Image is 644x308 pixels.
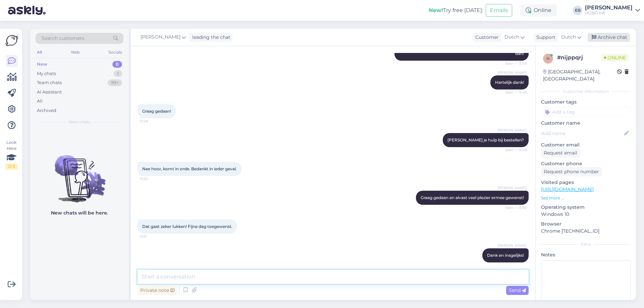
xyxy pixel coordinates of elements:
[498,243,527,248] span: [PERSON_NAME]
[573,6,582,15] div: EB
[486,4,512,17] button: Emails
[36,48,43,57] div: All
[546,56,550,61] span: n
[498,185,527,190] span: [PERSON_NAME]
[541,241,631,247] div: Extra
[541,160,631,167] p: Customer phone
[37,61,47,68] div: New
[498,70,527,75] span: [PERSON_NAME]
[37,98,43,105] div: All
[140,119,165,124] span: 13:49
[142,109,171,114] span: Graag gedaan!
[487,253,524,258] span: Dank en insgelijks!
[142,224,232,229] span: Dat gaat zeker lukken! Fijne dag toegewenst.
[141,34,180,41] span: [PERSON_NAME]
[37,107,56,114] div: Archived
[541,211,631,218] p: Windows 10
[541,251,631,258] p: Notes
[37,79,62,86] div: Team chats
[190,34,230,41] div: leading the chat
[473,34,499,41] div: Customer
[585,5,633,10] div: [PERSON_NAME]
[142,166,237,171] span: Nee hoor, komt in orde. Bedankt in ieder geval.
[108,79,122,86] div: 99+
[541,130,623,137] input: Add name
[498,128,527,133] span: [PERSON_NAME]
[557,54,601,62] div: # nijppqrj
[585,5,640,16] a: [PERSON_NAME]HOBO hifi
[495,80,524,85] span: Hartelijk dank!
[112,61,122,68] div: 0
[447,137,524,142] span: [PERSON_NAME] je hulp bij bestellen?
[541,88,631,95] div: Customer information
[69,119,90,125] span: New chats
[541,167,602,176] div: Request phone number
[541,107,631,117] input: Add a tag
[429,6,483,14] div: Try free [DATE]:
[42,35,84,42] span: Search customers
[585,10,633,16] div: HOBO hifi
[541,186,594,192] a: [URL][DOMAIN_NAME]
[541,195,631,201] p: See more ...
[534,34,555,41] div: Support
[588,33,630,42] div: Archive chat
[501,263,527,268] span: 13:51
[561,34,576,41] span: Dutch
[541,228,631,235] p: Chrome [TECHNICAL_ID]
[541,204,631,211] p: Operating system
[421,195,524,200] span: Graag gedaan an alvast veel plezier ermee gewenst!
[541,148,580,158] div: Request email
[107,48,123,57] div: Socials
[5,34,18,47] img: Askly Logo
[509,287,526,293] span: Send
[37,89,62,96] div: AI Assistant
[541,120,631,127] p: Customer name
[30,143,129,203] img: No chats
[520,4,557,16] div: Online
[429,7,443,13] b: New!
[541,99,631,106] p: Customer tags
[138,286,177,295] div: Private note
[140,176,165,181] span: 13:50
[69,48,81,57] div: Web
[501,205,527,210] span: Seen ✓ 13:50
[5,164,17,170] div: 2 / 3
[140,234,165,239] span: 13:51
[51,209,108,217] p: New chats will be here.
[541,179,631,186] p: Visited pages
[541,221,631,228] p: Browser
[114,70,122,77] div: 1
[37,70,56,77] div: My chats
[541,141,631,148] p: Customer email
[543,68,617,82] div: [GEOGRAPHIC_DATA], [GEOGRAPHIC_DATA]
[5,139,17,170] div: Look Here
[504,34,519,41] span: Dutch
[601,54,629,61] span: Online
[501,147,527,152] span: Seen ✓ 13:49
[501,90,527,95] span: Seen ✓ 13:49
[501,61,527,66] span: Seen ✓ 13:49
